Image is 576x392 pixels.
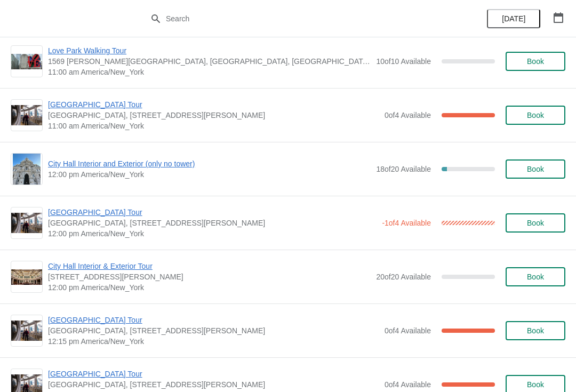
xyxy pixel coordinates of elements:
span: -1 of 4 Available [382,219,431,227]
span: [GEOGRAPHIC_DATA], [STREET_ADDRESS][PERSON_NAME] [48,325,379,336]
span: 11:00 am America/New_York [48,121,379,131]
span: [GEOGRAPHIC_DATA] Tour [48,369,379,379]
span: [DATE] [502,14,525,23]
img: Love Park Walking Tour | 1569 John F Kennedy Boulevard, Philadelphia, PA, USA | 11:00 am America/... [11,54,42,69]
span: [GEOGRAPHIC_DATA], [STREET_ADDRESS][PERSON_NAME] [48,218,377,228]
button: Book [506,321,565,340]
span: [GEOGRAPHIC_DATA], [STREET_ADDRESS][PERSON_NAME] [48,110,379,121]
span: 12:00 pm America/New_York [48,282,371,293]
img: City Hall Interior & Exterior Tour | 1400 John F Kennedy Boulevard, Suite 121, Philadelphia, PA, ... [11,269,42,285]
img: City Hall Tower Tour | City Hall Visitor Center, 1400 John F Kennedy Boulevard Suite 121, Philade... [11,213,42,234]
button: Book [506,52,565,71]
span: [STREET_ADDRESS][PERSON_NAME] [48,271,371,282]
span: [GEOGRAPHIC_DATA] Tour [48,315,379,325]
span: Book [527,165,544,173]
span: Book [527,326,544,335]
span: 12:00 pm America/New_York [48,169,371,180]
span: Love Park Walking Tour [48,45,371,56]
span: 0 of 4 Available [385,380,431,389]
span: 20 of 20 Available [376,273,431,281]
span: 1569 [PERSON_NAME][GEOGRAPHIC_DATA], [GEOGRAPHIC_DATA], [GEOGRAPHIC_DATA], [GEOGRAPHIC_DATA] [48,56,371,67]
span: 12:00 pm America/New_York [48,228,377,239]
span: City Hall Interior & Exterior Tour [48,261,371,271]
span: 18 of 20 Available [376,165,431,173]
button: [DATE] [487,9,540,28]
img: City Hall Tower Tour | City Hall Visitor Center, 1400 John F Kennedy Boulevard Suite 121, Philade... [11,105,42,126]
span: [GEOGRAPHIC_DATA] Tour [48,207,377,218]
span: [GEOGRAPHIC_DATA], [STREET_ADDRESS][PERSON_NAME] [48,379,379,390]
span: 11:00 am America/New_York [48,67,371,77]
span: Book [527,57,544,66]
span: Book [527,273,544,281]
span: 0 of 4 Available [385,111,431,119]
span: 10 of 10 Available [376,57,431,66]
button: Book [506,213,565,233]
span: 12:15 pm America/New_York [48,336,379,347]
button: Book [506,267,565,286]
button: Book [506,159,565,179]
span: Book [527,111,544,119]
button: Book [506,106,565,125]
span: [GEOGRAPHIC_DATA] Tour [48,99,379,110]
img: City Hall Interior and Exterior (only no tower) | | 12:00 pm America/New_York [13,154,41,185]
span: 0 of 4 Available [385,326,431,335]
span: Book [527,219,544,227]
input: Search [165,9,432,28]
img: City Hall Tower Tour | City Hall Visitor Center, 1400 John F Kennedy Boulevard Suite 121, Philade... [11,321,42,341]
span: City Hall Interior and Exterior (only no tower) [48,158,371,169]
span: Book [527,380,544,389]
